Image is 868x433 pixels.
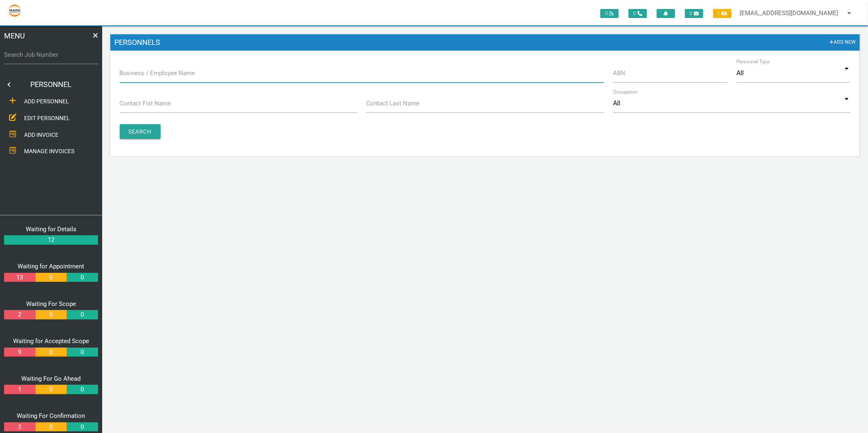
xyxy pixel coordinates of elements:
a: 0 [67,385,98,394]
span: ADD INVOICE [24,131,58,138]
a: 1 [4,385,35,394]
label: ABN [613,69,625,78]
a: 0 [67,422,98,432]
input: Search [120,124,161,139]
a: 13 [4,273,35,282]
span: Personnels [114,38,160,47]
a: Waiting for Accepted Scope [13,337,89,345]
span: 0 [600,9,619,18]
a: Waiting for Appointment [18,263,85,270]
a: Waiting For Go Ahead [22,375,81,382]
span: ADD PERSONNEL [24,98,69,105]
a: 0 [36,310,67,319]
label: Contact Last Name [366,99,419,108]
a: Add New [830,38,856,47]
span: MENU [4,30,25,41]
a: 2 [4,310,35,319]
span: 0 [685,9,703,18]
label: Personnel Type [736,58,770,65]
img: s3file [8,4,21,17]
a: 0 [67,310,98,319]
a: 0 [36,422,67,432]
a: Waiting for Details [26,225,76,233]
a: Waiting For Confirmation [17,412,85,420]
label: Contact Fist Name [120,99,171,108]
a: 0 [36,385,67,394]
span: EDIT PERSONNEL [24,115,70,121]
a: 0 [67,348,98,357]
a: PERSONNEL [16,76,86,93]
a: Waiting For Scope [26,300,76,308]
span: 1 [713,9,732,18]
span: MANAGE INVOICES [24,148,74,154]
a: 0 [36,273,67,282]
label: Occupation [613,88,638,96]
span: 0 [629,9,647,18]
a: 9 [4,348,35,357]
a: 2 [4,422,35,432]
a: 12 [4,235,98,245]
label: Search Job Number [4,50,98,60]
a: 0 [67,273,98,282]
label: Business / Employee Name [120,69,195,78]
a: 0 [36,348,67,357]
